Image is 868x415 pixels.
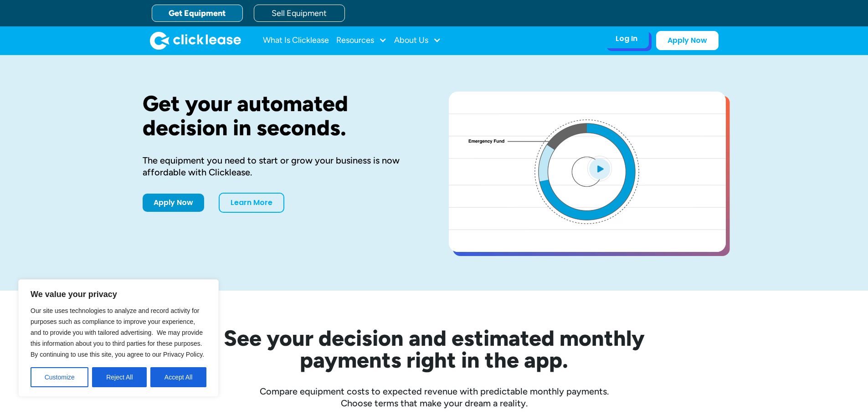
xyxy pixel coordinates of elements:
[616,34,637,43] div: Log In
[263,31,329,50] a: What Is Clicklease
[254,5,345,22] a: Sell Equipment
[394,31,441,50] div: About Us
[656,31,719,50] a: Apply Now
[449,92,726,252] a: open lightbox
[18,279,219,397] div: We value your privacy
[179,327,689,371] h2: See your decision and estimated monthly payments right in the app.
[150,367,206,387] button: Accept All
[31,367,88,387] button: Customize
[92,367,147,387] button: Reject All
[143,92,420,140] h1: Get your automated decision in seconds.
[152,5,243,22] a: Get Equipment
[31,307,204,358] span: Our site uses technologies to analyze and record activity for purposes such as compliance to impr...
[143,154,420,178] div: The equipment you need to start or grow your business is now affordable with Clicklease.
[150,31,241,50] img: Clicklease logo
[587,156,612,181] img: Blue play button logo on a light blue circular background
[143,194,204,212] a: Apply Now
[219,193,284,213] a: Learn More
[150,31,241,50] a: home
[336,31,387,50] div: Resources
[31,289,206,300] p: We value your privacy
[143,385,726,409] div: Compare equipment costs to expected revenue with predictable monthly payments. Choose terms that ...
